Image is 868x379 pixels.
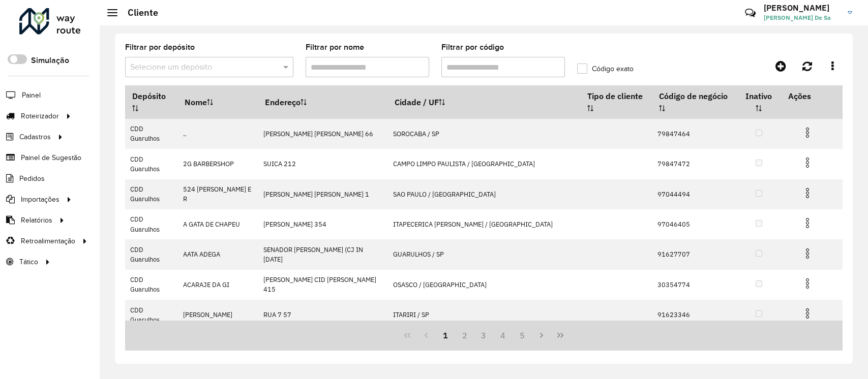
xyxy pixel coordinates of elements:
[19,257,38,267] span: Tático
[177,149,258,179] td: 2G BARBERSHOP
[387,270,580,300] td: OSASCO / [GEOGRAPHIC_DATA]
[387,149,580,179] td: CAMPO LIMPO PAULISTA / [GEOGRAPHIC_DATA]
[21,152,81,163] span: Painel de Sugestão
[736,85,781,119] th: Inativo
[652,209,737,239] td: 97046405
[19,132,51,142] span: Cadastros
[258,85,387,119] th: Endereço
[781,85,842,107] th: Ações
[306,41,364,53] label: Filtrar por nome
[22,90,41,101] span: Painel
[387,209,580,239] td: ITAPECERICA [PERSON_NAME] / [GEOGRAPHIC_DATA]
[580,85,652,119] th: Tipo de cliente
[21,194,59,205] span: Importações
[739,2,761,24] a: Contato Rápido
[21,111,59,121] span: Roteirizador
[19,173,45,184] span: Pedidos
[177,270,258,300] td: ACARAJE DA GI
[387,85,580,119] th: Cidade / UF
[125,209,177,239] td: CDD Guarulhos
[474,326,494,345] button: 3
[258,209,387,239] td: [PERSON_NAME] 354
[21,236,75,246] span: Retroalimentação
[652,85,737,119] th: Código de negócio
[125,239,177,269] td: CDD Guarulhos
[258,179,387,209] td: [PERSON_NAME] [PERSON_NAME] 1
[652,239,737,269] td: 91627707
[513,326,532,345] button: 5
[652,149,737,179] td: 79847472
[177,300,258,330] td: [PERSON_NAME]
[455,326,474,345] button: 2
[652,300,737,330] td: 91623346
[258,239,387,269] td: SENADOR [PERSON_NAME] (CJ IN [DATE]
[577,64,634,74] label: Código exato
[125,270,177,300] td: CDD Guarulhos
[31,54,69,67] label: Simulação
[441,41,504,53] label: Filtrar por código
[117,7,158,18] h2: Cliente
[258,300,387,330] td: RUA 7 57
[177,179,258,209] td: 524 [PERSON_NAME] E R
[387,239,580,269] td: GUARULHOS / SP
[387,179,580,209] td: SAO PAULO / [GEOGRAPHIC_DATA]
[125,119,177,149] td: CDD Guarulhos
[258,119,387,149] td: [PERSON_NAME] [PERSON_NAME] 66
[387,119,580,149] td: SOROCABA / SP
[652,179,737,209] td: 97044494
[258,149,387,179] td: SUICA 212
[652,119,737,149] td: 79847464
[177,85,258,119] th: Nome
[493,326,513,345] button: 4
[125,300,177,330] td: CDD Guarulhos
[21,215,52,226] span: Relatórios
[125,85,177,119] th: Depósito
[125,149,177,179] td: CDD Guarulhos
[177,209,258,239] td: A GATA DE CHAPEU
[532,326,551,345] button: Next Page
[652,270,737,300] td: 30354774
[436,326,455,345] button: 1
[177,239,258,269] td: AATA ADEGA
[387,300,580,330] td: ITARIRI / SP
[125,41,195,53] label: Filtrar por depósito
[125,179,177,209] td: CDD Guarulhos
[764,3,840,13] h3: [PERSON_NAME]
[764,13,840,22] span: [PERSON_NAME] De Sa
[551,326,570,345] button: Last Page
[177,119,258,149] td: ..
[258,270,387,300] td: [PERSON_NAME] CID [PERSON_NAME] 415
